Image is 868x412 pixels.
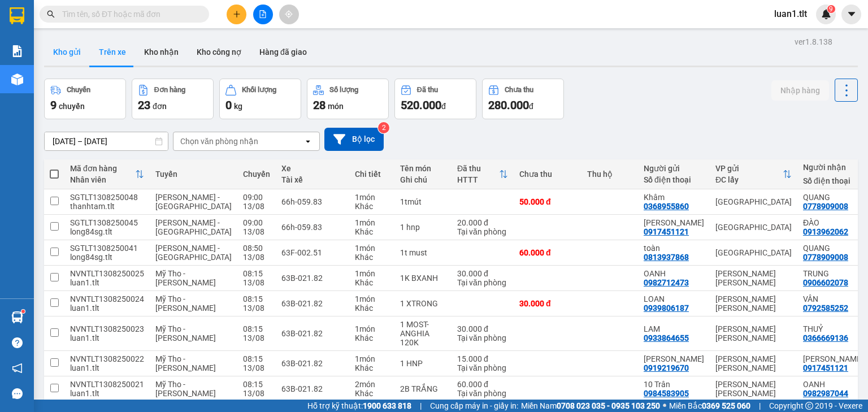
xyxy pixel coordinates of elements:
[400,223,446,232] div: 1 hnp
[644,380,704,389] div: 10 Trân
[243,193,270,202] div: 09:00
[644,244,704,253] div: toàn
[303,137,313,146] svg: open
[803,244,863,253] div: QUANG
[243,218,270,227] div: 09:00
[70,244,144,253] div: SGTLT1308250041
[452,159,514,189] th: Toggle SortBy
[441,102,446,111] span: đ
[803,269,863,278] div: TRUNG
[519,170,576,179] div: Chưa thu
[243,202,270,211] div: 13/08
[10,7,24,24] img: logo-vxr
[644,354,704,363] div: NGUYỆT THANH
[803,163,863,172] div: Người nhận
[324,128,384,151] button: Bộ lọc
[400,248,446,257] div: 1t must
[457,354,508,363] div: 15.000 đ
[70,227,144,236] div: long84sg.tlt
[243,278,270,287] div: 13/08
[529,102,533,111] span: đ
[188,38,250,66] button: Kho công nợ
[400,320,446,347] div: 1 MOST-ANGHIA 120K
[803,324,863,333] div: THUỶ
[841,5,861,24] button: caret-down
[243,324,270,333] div: 08:15
[644,164,704,173] div: Người gửi
[70,354,144,363] div: NVNTLT1308250022
[155,354,216,372] span: Mỹ Tho - [PERSON_NAME]
[355,363,389,372] div: Khác
[62,8,196,20] input: Tìm tên, số ĐT hoặc mã đơn
[457,227,508,236] div: Tại văn phòng
[401,98,441,112] span: 520.000
[45,132,168,150] input: Select a date range.
[12,388,23,399] span: message
[587,170,632,179] div: Thu hộ
[715,294,792,313] div: [PERSON_NAME] [PERSON_NAME]
[70,303,144,313] div: luan1.tlt
[400,299,446,308] div: 1 XTRONG
[355,333,389,342] div: Khác
[702,401,750,410] strong: 0369 525 060
[11,45,23,57] img: solution-icon
[281,359,344,368] div: 63B-021.82
[155,170,232,179] div: Tuyến
[457,324,508,333] div: 30.000 đ
[457,164,499,173] div: Đã thu
[44,38,90,66] button: Kho gửi
[803,294,863,303] div: VÂN
[803,253,848,262] div: 0778909008
[488,98,529,112] span: 280.000
[135,38,188,66] button: Kho nhận
[70,333,144,342] div: luan1.tlt
[279,5,299,24] button: aim
[243,303,270,313] div: 13/08
[644,218,704,227] div: KIM CHI
[355,202,389,211] div: Khác
[644,202,689,211] div: 0368955860
[285,10,293,18] span: aim
[400,274,446,283] div: 1K BXANH
[355,303,389,313] div: Khác
[70,363,144,372] div: luan1.tlt
[64,159,150,189] th: Toggle SortBy
[155,218,232,236] span: [PERSON_NAME] - [GEOGRAPHIC_DATA]
[521,400,660,412] span: Miền Nam
[233,10,241,18] span: plus
[329,86,358,94] div: Số lượng
[644,294,704,303] div: LOAN
[12,363,23,374] span: notification
[155,244,232,262] span: [PERSON_NAME] - [GEOGRAPHIC_DATA]
[803,389,848,398] div: 0982987044
[363,401,411,410] strong: 1900 633 818
[457,333,508,342] div: Tại văn phòng
[715,223,792,232] div: [GEOGRAPHIC_DATA]
[70,324,144,333] div: NVNTLT1308250023
[243,294,270,303] div: 08:15
[644,389,689,398] div: 0984583905
[355,253,389,262] div: Khác
[715,269,792,287] div: [PERSON_NAME] [PERSON_NAME]
[644,193,704,202] div: Khâm
[355,227,389,236] div: Khác
[394,79,476,119] button: Đã thu520.000đ
[155,380,216,398] span: Mỹ Tho - [PERSON_NAME]
[70,218,144,227] div: SGTLT1308250045
[67,86,90,94] div: Chuyến
[795,36,832,48] div: ver 1.8.138
[765,7,816,21] span: luan1.tlt
[243,363,270,372] div: 13/08
[243,333,270,342] div: 13/08
[644,269,704,278] div: OANH
[50,98,57,112] span: 9
[355,218,389,227] div: 1 món
[829,5,833,13] span: 9
[234,102,242,111] span: kg
[378,122,389,133] sup: 2
[400,164,446,173] div: Tên món
[355,269,389,278] div: 1 món
[90,38,135,66] button: Trên xe
[259,10,267,18] span: file-add
[417,86,438,94] div: Đã thu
